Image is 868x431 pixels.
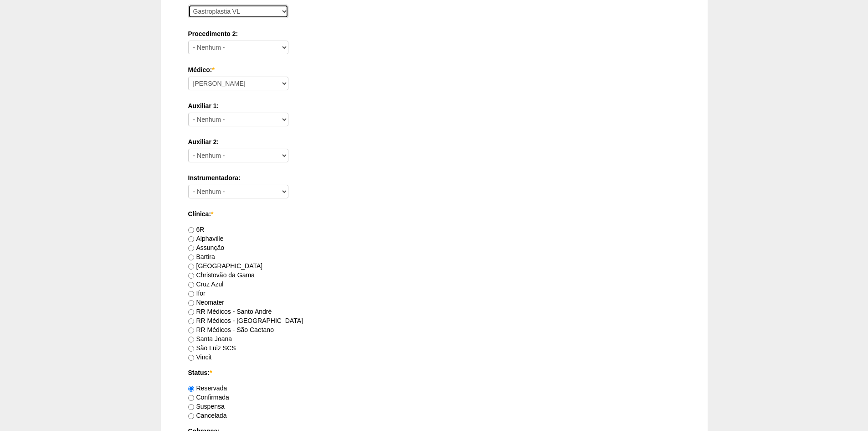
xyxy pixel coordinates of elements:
[188,291,194,297] input: Ifor
[188,282,194,288] input: Cruz Azul
[188,101,680,110] label: Auxiliar 1:
[188,355,194,361] input: Vincit
[188,353,212,361] label: Vincit
[188,271,255,279] label: Christovão da Gama
[188,137,680,146] label: Auxiliar 2:
[188,404,194,410] input: Suspensa
[188,327,194,333] input: RR Médicos - São Caetano
[188,227,194,233] input: 6R
[188,244,224,251] label: Assunção
[188,235,224,242] label: Alphaville
[188,346,194,352] input: São Luiz SCS
[188,368,680,377] label: Status:
[188,317,303,324] label: RR Médicos - [GEOGRAPHIC_DATA]
[212,66,214,73] span: Este campo é obrigatório.
[188,318,194,324] input: RR Médicos - [GEOGRAPHIC_DATA]
[188,290,205,297] label: Ifor
[188,65,680,74] label: Médico:
[188,299,224,306] label: Neomater
[188,245,194,251] input: Assunção
[188,384,227,392] label: Reservada
[188,29,680,38] label: Procedimento 2:
[188,236,194,242] input: Alphaville
[188,253,215,260] label: Bartira
[188,226,205,233] label: 6R
[211,210,213,218] span: Este campo é obrigatório.
[188,412,227,419] label: Cancelada
[188,335,232,343] label: Santa Joana
[188,337,194,343] input: Santa Joana
[188,386,194,392] input: Reservada
[188,308,272,315] label: RR Médicos - Santo André
[188,209,680,218] label: Clínica:
[188,394,229,401] label: Confirmada
[188,262,263,270] label: [GEOGRAPHIC_DATA]
[188,403,225,410] label: Suspensa
[188,300,194,306] input: Neomater
[188,309,194,315] input: RR Médicos - Santo André
[188,173,680,182] label: Instrumentadora:
[188,395,194,401] input: Confirmada
[188,254,194,260] input: Bartira
[188,326,274,333] label: RR Médicos - São Caetano
[188,413,194,419] input: Cancelada
[188,264,194,270] input: [GEOGRAPHIC_DATA]
[188,273,194,279] input: Christovão da Gama
[188,344,236,352] label: São Luiz SCS
[210,369,212,376] span: Este campo é obrigatório.
[188,280,224,288] label: Cruz Azul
